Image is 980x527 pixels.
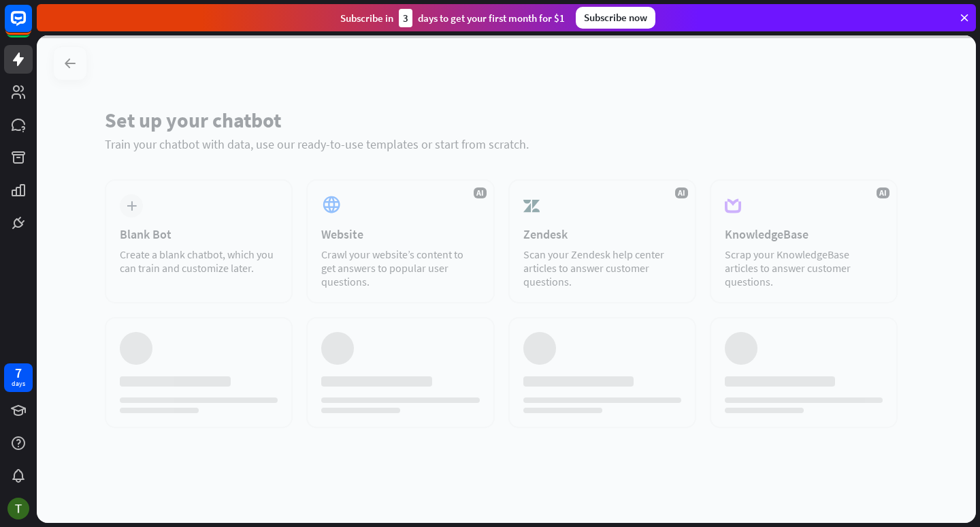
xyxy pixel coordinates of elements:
div: Subscribe now [576,7,655,29]
div: 3 [399,9,412,27]
div: Subscribe in days to get your first month for $1 [340,9,565,27]
a: 7 days [4,363,33,392]
div: 7 [15,367,22,379]
div: days [12,379,25,389]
